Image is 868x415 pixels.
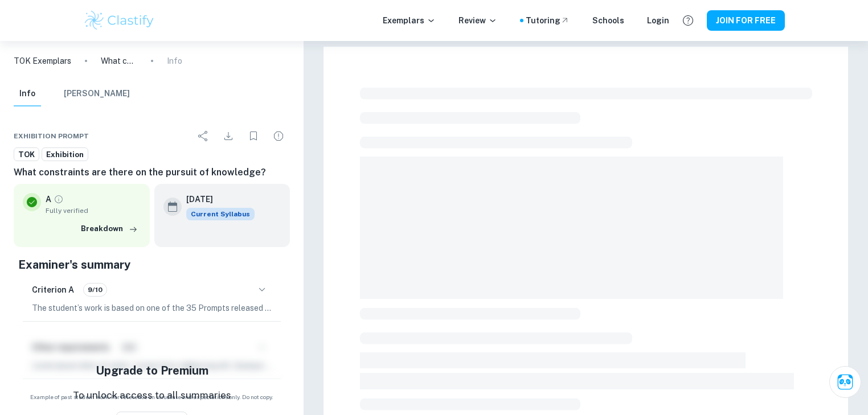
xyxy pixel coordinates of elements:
p: Exemplars [383,14,436,27]
img: Clastify logo [83,9,155,32]
h5: Examiner's summary [18,256,285,273]
a: Grade fully verified [54,194,64,204]
div: This exemplar is based on the current syllabus. Feel free to refer to it for inspiration/ideas wh... [186,208,255,220]
div: Download [217,125,240,147]
a: Schools [592,14,624,27]
p: The student’s work is based on one of the 35 Prompts released by the IBO for the examination sess... [32,302,272,314]
div: Share [192,125,215,147]
h6: Criterion A [32,283,74,296]
button: JOIN FOR FREE [707,10,785,31]
a: TOK Exemplars [14,55,71,67]
button: Help and Feedback [678,11,698,30]
button: Ask Clai [829,366,861,398]
h5: Upgrade to Premium [96,362,208,379]
a: Exhibition [42,147,88,162]
a: Login [647,14,669,27]
span: Current Syllabus [186,208,255,220]
a: TOK [14,147,39,162]
button: [PERSON_NAME] [64,81,130,106]
p: Review [458,14,497,27]
span: TOK [14,149,39,161]
span: Fully verified [46,206,141,216]
a: Tutoring [526,14,570,27]
span: Exhibition Prompt [14,131,89,141]
h6: [DATE] [186,193,245,206]
button: Info [14,81,41,106]
p: A [46,193,51,206]
button: Breakdown [78,220,141,237]
p: To unlock access to all summaries [73,388,231,403]
div: Report issue [267,125,290,147]
span: 9/10 [84,285,107,295]
p: What constraints are there on the pursuit of knowledge? [101,55,137,67]
p: Info [167,55,182,67]
span: Example of past student work. For reference on structure and expectations only. Do not copy. [14,393,290,401]
span: Exhibition [42,149,88,161]
h6: What constraints are there on the pursuit of knowledge? [14,166,290,179]
div: Bookmark [242,125,265,147]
